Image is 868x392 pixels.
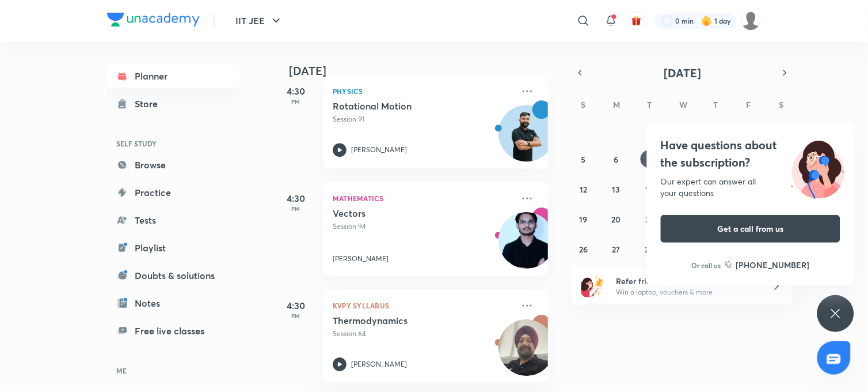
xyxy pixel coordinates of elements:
button: October 20, 2025 [607,210,626,228]
abbr: October 26, 2025 [579,244,588,255]
img: Vinita Malik [741,11,761,31]
p: PM [273,312,319,319]
a: [PHONE_NUMBER] [725,259,810,271]
a: Doubts & solutions [107,264,241,287]
h5: 4:30 [273,299,319,312]
p: Win a laptop, vouchers & more [616,287,758,297]
div: Store [135,97,165,111]
abbr: Monday [614,99,620,110]
abbr: October 19, 2025 [580,214,588,225]
abbr: October 12, 2025 [580,184,587,195]
abbr: October 6, 2025 [614,154,619,165]
p: [PERSON_NAME] [351,145,407,155]
button: October 13, 2025 [607,180,626,198]
abbr: Wednesday [680,99,688,110]
abbr: Friday [747,99,751,110]
img: Avatar [499,111,554,167]
a: Browse [107,153,241,176]
p: [PERSON_NAME] [333,254,389,264]
abbr: October 21, 2025 [646,214,653,225]
p: KVPY Syllabus [333,299,513,312]
button: October 5, 2025 [574,150,593,168]
h5: Rotational Motion [333,100,476,112]
button: October 21, 2025 [641,210,659,228]
p: Physics [333,84,513,98]
button: October 4, 2025 [772,120,791,138]
button: October 1, 2025 [673,120,692,138]
p: Session 94 [333,221,513,232]
h5: Vectors [333,208,476,219]
button: October 27, 2025 [607,240,626,258]
a: Free live classes [107,319,241,342]
h6: SELF STUDY [107,134,241,153]
p: Mathematics [333,191,513,205]
button: IIT JEE [229,9,290,32]
h6: [PHONE_NUMBER] [736,259,810,271]
button: October 26, 2025 [574,240,593,258]
a: Practice [107,181,241,204]
abbr: October 28, 2025 [645,244,654,255]
button: October 3, 2025 [740,120,758,138]
h6: Refer friends [616,275,758,287]
abbr: October 5, 2025 [581,154,586,165]
h4: Have questions about the subscription? [661,137,840,171]
a: Playlist [107,236,241,259]
abbr: October 14, 2025 [646,184,654,195]
a: Company Logo [107,13,200,29]
abbr: Tuesday [648,99,652,110]
button: October 2, 2025 [706,120,725,138]
h5: 4:30 [273,84,319,98]
button: Get a call from us [661,215,840,243]
abbr: October 20, 2025 [612,214,621,225]
img: referral [581,274,604,297]
p: PM [273,205,319,212]
h5: Thermodynamics [333,315,476,326]
abbr: October 13, 2025 [612,184,620,195]
button: October 28, 2025 [641,240,659,258]
abbr: Saturday [779,99,784,110]
div: Our expert can answer all your questions [661,176,840,199]
h6: ME [107,361,241,380]
span: [DATE] [664,65,702,81]
button: October 7, 2025 [641,150,659,168]
abbr: Sunday [581,99,586,110]
abbr: October 27, 2025 [612,244,620,255]
button: October 14, 2025 [641,180,659,198]
a: Planner [107,65,241,88]
p: PM [273,98,319,105]
a: Notes [107,292,241,315]
h5: 4:30 [273,191,319,205]
p: Session 64 [333,329,513,339]
abbr: Thursday [713,99,718,110]
button: avatar [627,12,646,30]
button: [DATE] [588,65,777,81]
button: October 19, 2025 [574,210,593,228]
img: ttu_illustration_new.svg [782,137,854,199]
img: Company Logo [107,13,200,27]
button: October 12, 2025 [574,180,593,198]
p: [PERSON_NAME] [351,359,407,370]
button: October 6, 2025 [607,150,626,168]
a: Store [107,92,241,115]
p: Or call us [692,260,721,270]
a: Tests [107,209,241,232]
img: avatar [631,16,642,26]
img: streak [701,15,713,27]
h4: [DATE] [289,64,559,78]
p: Session 91 [333,114,513,125]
